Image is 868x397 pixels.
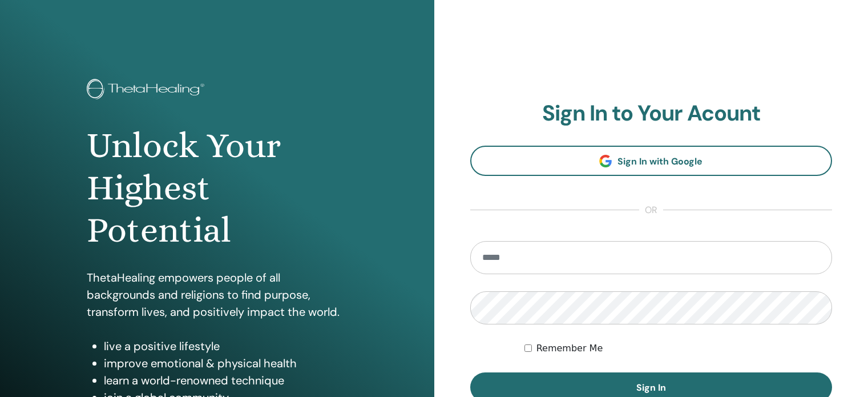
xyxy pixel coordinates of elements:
[524,342,832,355] div: Keep me authenticated indefinitely or until I manually logout
[617,155,703,167] span: Sign In with Google
[104,355,348,372] li: improve emotional & physical health
[470,146,833,176] a: Sign In with Google
[636,382,666,394] span: Sign In
[87,125,348,252] h1: Unlock Your Highest Potential
[536,342,603,355] label: Remember Me
[104,338,348,355] li: live a positive lifestyle
[470,101,833,127] h2: Sign In to Your Acount
[87,269,348,320] p: ThetaHealing empowers people of all backgrounds and religions to find purpose, transform lives, a...
[639,203,663,217] span: or
[104,372,348,389] li: learn a world-renowned technique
